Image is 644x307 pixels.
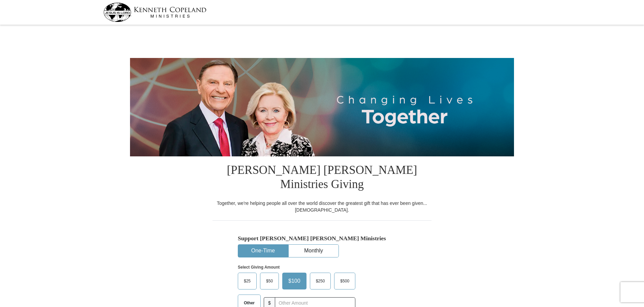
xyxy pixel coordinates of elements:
[213,156,431,200] h1: [PERSON_NAME] [PERSON_NAME] Ministries Giving
[289,245,339,257] button: Monthly
[263,276,276,286] span: $50
[313,276,328,286] span: $250
[238,265,280,270] strong: Select Giving Amount
[103,3,206,22] img: kcm-header-logo.svg
[337,276,353,286] span: $500
[285,276,304,286] span: $100
[238,235,406,242] h5: Support [PERSON_NAME] [PERSON_NAME] Ministries
[240,276,254,286] span: $25
[213,200,431,213] div: Together, we're helping people all over the world discover the greatest gift that has ever been g...
[238,245,288,257] button: One-Time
